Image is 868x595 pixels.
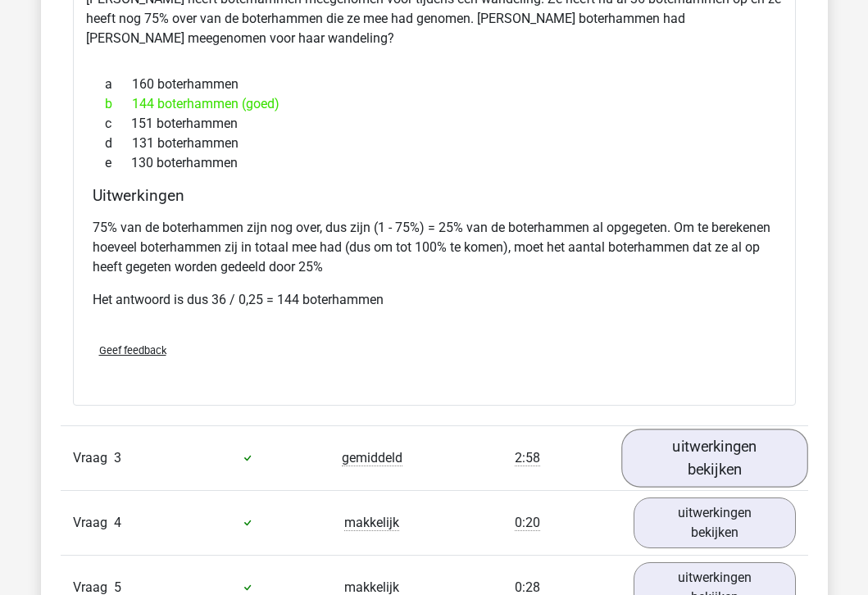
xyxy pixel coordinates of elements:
[621,429,808,487] a: uitwerkingen bekijken
[105,94,132,114] span: b
[93,290,776,310] p: Het antwoord is dus 36 / 0,25 = 144 boterhammen
[93,153,776,173] div: 130 boterhammen
[73,513,114,533] span: Vraag
[93,186,776,205] h4: Uitwerkingen
[93,75,776,94] div: 160 boterhammen
[99,344,166,357] span: Geef feedback
[105,153,131,173] span: e
[105,134,132,153] span: d
[105,114,131,134] span: c
[342,450,402,466] span: gemiddeld
[93,114,776,134] div: 151 boterhammen
[73,448,114,468] span: Vraag
[515,450,540,466] span: 2:58
[105,75,132,94] span: a
[634,497,796,548] a: uitwerkingen bekijken
[114,515,121,530] span: 4
[93,218,776,277] p: 75% van de boterhammen zijn nog over, dus zijn (1 - 75%) = 25% van de boterhammen al opgegeten. O...
[93,94,776,114] div: 144 boterhammen (goed)
[344,515,399,531] span: makkelijk
[93,134,776,153] div: 131 boterhammen
[114,579,121,595] span: 5
[515,515,540,531] span: 0:20
[114,450,121,466] span: 3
